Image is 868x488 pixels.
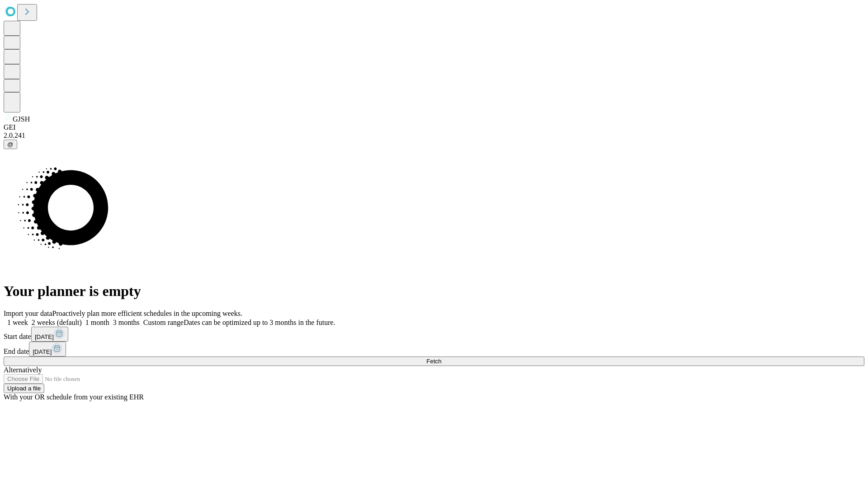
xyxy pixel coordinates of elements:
div: End date [4,342,864,357]
span: [DATE] [33,348,52,355]
span: Proactively plan more efficient schedules in the upcoming weeks. [52,310,242,317]
span: 2 weeks (default) [32,319,82,326]
span: Dates can be optimized up to 3 months in the future. [184,319,335,326]
span: 1 month [85,319,109,326]
span: GJSH [13,115,30,123]
span: Fetch [426,358,441,365]
span: 3 months [113,319,140,326]
button: Upload a file [4,384,44,393]
h1: Your planner is empty [4,283,864,300]
span: Import your data [4,310,52,317]
div: GEI [4,123,864,131]
span: @ [7,141,14,148]
div: Start date [4,327,864,342]
span: Custom range [143,319,184,326]
button: [DATE] [31,327,68,342]
button: [DATE] [29,342,66,357]
div: 2.0.241 [4,131,864,140]
span: With your OR schedule from your existing EHR [4,393,144,401]
span: 1 week [7,319,28,326]
button: Fetch [4,357,864,366]
button: @ [4,140,17,149]
span: [DATE] [35,333,54,340]
span: Alternatively [4,366,42,374]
